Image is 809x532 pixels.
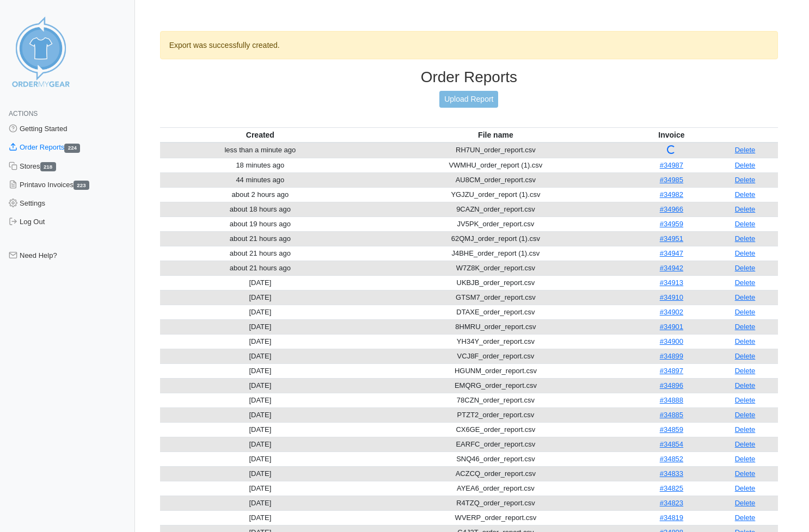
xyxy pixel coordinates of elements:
a: #34947 [660,249,683,257]
a: Delete [735,323,756,331]
a: #34942 [660,264,683,272]
td: 18 minutes ago [160,158,360,172]
td: [DATE] [160,363,360,378]
a: #34852 [660,455,683,463]
a: Delete [735,264,756,272]
a: #34910 [660,293,683,301]
td: [DATE] [160,319,360,334]
td: about 19 hours ago [160,216,360,231]
td: CX6GE_order_report.csv [360,422,631,437]
td: DTAXE_order_report.csv [360,305,631,319]
a: #34987 [660,161,683,169]
a: #34982 [660,190,683,199]
a: Delete [735,161,756,169]
a: Upload Report [439,91,498,108]
span: Actions [9,110,38,117]
a: Delete [735,176,756,184]
td: [DATE] [160,305,360,319]
a: Delete [735,279,756,287]
td: about 21 hours ago [160,246,360,261]
th: Invoice [631,127,712,143]
a: Delete [735,367,756,375]
a: #34900 [660,337,683,345]
a: #34885 [660,411,683,419]
a: Delete [735,396,756,404]
h3: Order Reports [160,68,778,86]
td: JV5PK_order_report.csv [360,216,631,231]
td: J4BHE_order_report (1).csv [360,246,631,261]
td: VCJ8F_order_report.csv [360,349,631,363]
a: Delete [735,249,756,257]
td: RH7UN_order_report.csv [360,143,631,158]
a: #34913 [660,279,683,287]
span: 218 [40,162,56,171]
a: #34825 [660,484,683,492]
td: EARFC_order_report.csv [360,437,631,451]
a: Delete [735,455,756,463]
a: Delete [735,352,756,360]
a: #34897 [660,367,683,375]
td: YH34Y_order_report.csv [360,334,631,349]
td: [DATE] [160,407,360,422]
a: Delete [735,337,756,345]
td: [DATE] [160,451,360,466]
td: GTSM7_order_report.csv [360,290,631,305]
a: Delete [735,308,756,316]
a: Delete [735,190,756,199]
th: Created [160,127,360,143]
td: 8HMRU_order_report.csv [360,319,631,334]
td: AYEA6_order_report.csv [360,481,631,496]
a: #34951 [660,234,683,243]
span: 223 [73,181,89,190]
a: Delete [735,205,756,213]
td: VWMHU_order_report (1).csv [360,158,631,172]
td: [DATE] [160,378,360,393]
td: [DATE] [160,349,360,363]
a: Delete [735,381,756,389]
td: [DATE] [160,496,360,510]
td: EMQRG_order_report.csv [360,378,631,393]
td: W7Z8K_order_report.csv [360,261,631,275]
a: #34823 [660,499,683,507]
a: Delete [735,411,756,419]
td: [DATE] [160,290,360,305]
td: UKBJB_order_report.csv [360,275,631,290]
a: #34896 [660,381,683,389]
a: Delete [735,484,756,492]
a: Delete [735,234,756,243]
a: Delete [735,440,756,448]
td: about 18 hours ago [160,202,360,216]
td: WVERP_order_report.csv [360,510,631,525]
a: #34819 [660,514,683,522]
td: about 2 hours ago [160,187,360,202]
td: ACZCQ_order_report.csv [360,466,631,481]
a: #34966 [660,205,683,213]
td: 62QMJ_order_report (1).csv [360,231,631,246]
td: about 21 hours ago [160,231,360,246]
td: [DATE] [160,437,360,451]
a: #34959 [660,220,683,228]
a: Delete [735,293,756,301]
th: File name [360,127,631,143]
a: #34888 [660,396,683,404]
td: [DATE] [160,393,360,407]
a: #34833 [660,469,683,478]
td: AU8CM_order_report.csv [360,172,631,187]
td: SNQ46_order_report.csv [360,451,631,466]
td: R4TZQ_order_report.csv [360,496,631,510]
a: Delete [735,499,756,507]
span: 224 [64,144,80,153]
a: Delete [735,146,756,154]
td: [DATE] [160,510,360,525]
a: Delete [735,514,756,522]
td: [DATE] [160,334,360,349]
div: Export was successfully created. [160,31,778,59]
td: [DATE] [160,422,360,437]
a: #34854 [660,440,683,448]
td: 78CZN_order_report.csv [360,393,631,407]
td: HGUNM_order_report.csv [360,363,631,378]
td: 44 minutes ago [160,172,360,187]
a: #34859 [660,425,683,434]
td: [DATE] [160,275,360,290]
a: Delete [735,425,756,434]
